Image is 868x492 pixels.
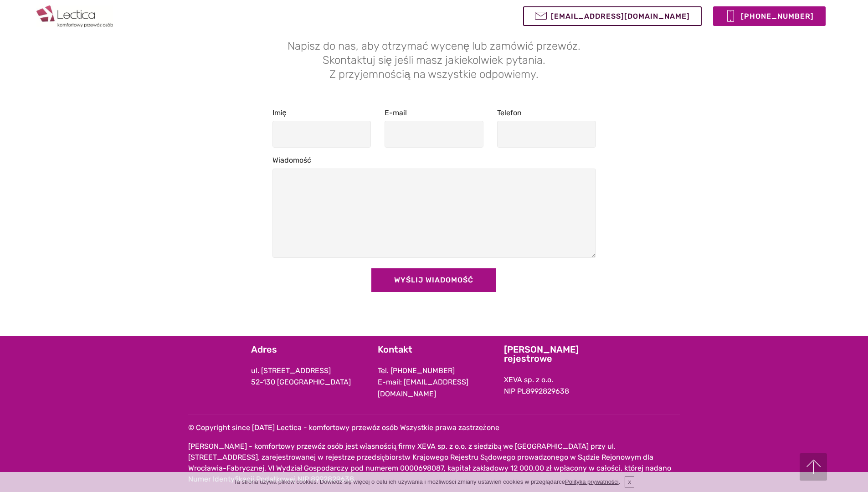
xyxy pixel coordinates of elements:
[272,108,287,118] label: Imię
[378,365,491,400] p: Tel. [PHONE_NUMBER] E-mail: [EMAIL_ADDRESS][DOMAIN_NAME]
[36,5,113,27] img: Lectica-komfortowy przewóz osób
[625,477,634,487] input: x
[43,472,825,492] div: Ta strona używa plików cookies. Dowiedz się więcej o celu ich używania i możliwości zmiany ustawi...
[272,39,596,89] h3: Napisz do nas, aby otrzymać wycenę lub zamówić przewóz. Skontaktuj się jeśli masz jakiekolwiek py...
[371,268,496,292] button: WYŚLIJ WIADOMOŚĆ
[497,108,522,118] label: Telefon
[188,422,680,434] p: © Copyright since [DATE] Lectica - komfortowy przewóz osób Wszystkie prawa zastrzeżone
[251,365,364,388] p: ul. [STREET_ADDRESS] 52-130 [GEOGRAPHIC_DATA]
[504,345,617,370] h5: [PERSON_NAME] rejestrowe
[272,155,311,166] label: Wiadomość
[565,478,619,485] a: Polityka prywatności
[251,345,364,361] h5: Adres
[713,6,826,26] a: [PHONE_NUMBER]
[188,441,680,485] p: [PERSON_NAME] - komfortowy przewóz osób jest własnością firmy XEVA sp. z o.o. z siedzibą we [GEOG...
[523,6,702,26] a: [EMAIL_ADDRESS][DOMAIN_NAME]
[378,345,491,361] h5: Kontakt
[385,108,407,118] label: E-mail
[504,374,617,397] p: XEVA sp. z o.o. NIP PL8992829638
